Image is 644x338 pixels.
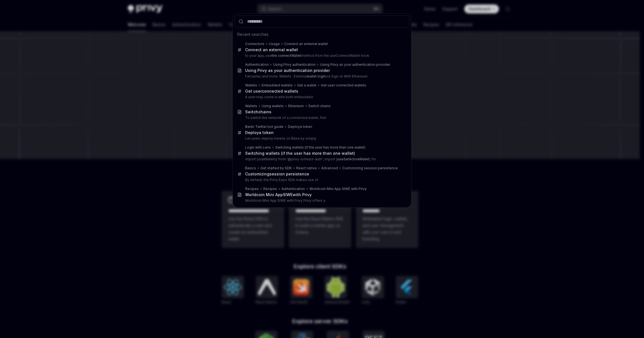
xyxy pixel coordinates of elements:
div: Basics [245,166,256,170]
div: React native [296,166,317,170]
b: session per [269,172,292,176]
div: Wallets [245,83,257,88]
p: Worldcoin Mini App SIWE with Privy Privy offers a [245,198,398,203]
div: Get a wallet [297,83,316,88]
div: Get user s [245,89,298,94]
b: wallet login [307,74,326,78]
div: a token [245,130,274,135]
div: Bankr Twitter bot guide [245,125,283,129]
div: Switching wallets (if the user has more than one wallet) [245,151,355,156]
p: A user may come in with both embedded [245,95,398,99]
p: Let users deploy tokens on Base by simply [245,136,398,141]
div: Using Privy authentication [273,62,316,67]
div: Using wallets [262,104,284,108]
b: the connectWallet [272,53,301,58]
b: SIWE [283,192,293,197]
div: chains [245,109,271,114]
p: By default, the Privy Expo SDK makes use of [245,178,398,182]
p: Farcaster, and more. Wallets : External via Sign-In With Ethereum [245,74,398,79]
div: Switch chains [308,104,331,108]
div: Switching wallets (if the user has more than one wallet) [275,145,365,150]
p: to your app, use method from the useConnectWallet hook. [245,53,398,58]
div: Authentication [281,187,305,191]
div: Connect an external wallet [245,47,298,52]
div: Wallets [245,104,257,108]
div: a token [288,125,312,129]
div: Ethereum [288,104,304,108]
div: Worldcoin Mini App with Privy [245,192,312,197]
p: To switch the network of a connected wallet, first [245,116,398,120]
div: Worldcoin Mini App SIWE with Privy [309,187,367,191]
div: Get user connected wallets [321,83,366,88]
p: import {useWallets} from '@privy-io/react-auth'; import { } fro [245,157,398,161]
div: Connectors [245,42,264,46]
div: Usage [269,42,280,46]
b: useSetActiveWallet [337,157,369,161]
span: Recent searches [237,32,269,37]
b: Deploy [245,130,259,135]
div: Get started by SDK [261,166,292,170]
div: Recipes [245,187,259,191]
div: Using Privy as your authentication provider [320,62,390,67]
div: Recipes [263,187,277,191]
div: Customizing sistence [245,172,309,177]
div: Embedded wallets [262,83,293,88]
div: Customizing session persistence [342,166,398,170]
div: Using Privy as your authentication provider [245,68,330,73]
div: Authentication [245,62,269,67]
div: Login with Lens [245,145,271,150]
b: Switch [245,109,258,114]
b: connected wallet [262,89,296,93]
div: Advanced [321,166,338,170]
div: Connect an external wallet [284,42,328,46]
b: Deploy [288,125,300,129]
